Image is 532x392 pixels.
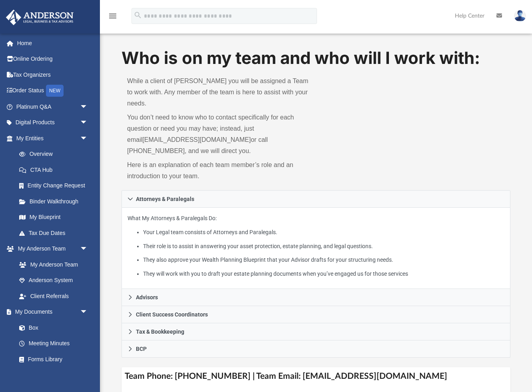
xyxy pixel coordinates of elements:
[11,146,100,162] a: Overview
[6,130,100,146] a: My Entitiesarrow_drop_down
[136,294,158,300] span: Advisors
[122,306,510,323] a: Client Success Coordinators
[11,257,92,273] a: My Anderson Team
[136,329,184,334] span: Tax & Bookkeeping
[122,208,510,289] div: Attorneys & Paralegals
[122,46,510,70] h1: Who is on my team and who will I work with:
[6,99,100,115] a: Platinum Q&Aarrow_drop_down
[4,10,76,25] img: Anderson Advisors Platinum Portal
[11,273,96,289] a: Anderson System
[128,213,504,279] p: What My Attorneys & Paralegals Do:
[80,130,96,147] span: arrow_drop_down
[136,312,208,317] span: Client Success Coordinators
[6,83,100,99] a: Order StatusNEW
[6,241,96,257] a: My Anderson Teamarrow_drop_down
[6,304,96,320] a: My Documentsarrow_drop_down
[143,241,504,251] li: Their role is to assist in answering your asset protection, estate planning, and legal questions.
[122,289,510,306] a: Advisors
[108,11,118,21] i: menu
[122,367,510,385] h4: Team Phone: [PHONE_NUMBER] | Team Email: [EMAIL_ADDRESS][DOMAIN_NAME]
[143,227,504,237] li: Your Legal team consists of Attorneys and Paralegals.
[80,304,96,320] span: arrow_drop_down
[11,225,100,241] a: Tax Due Dates
[80,99,96,115] span: arrow_drop_down
[80,115,96,131] span: arrow_drop_down
[80,241,96,257] span: arrow_drop_down
[11,336,96,352] a: Meeting Minutes
[6,115,100,131] a: Digital Productsarrow_drop_down
[6,51,100,67] a: Online Ordering
[142,136,251,143] a: [EMAIL_ADDRESS][DOMAIN_NAME]
[122,190,510,208] a: Attorneys & Paralegals
[136,346,147,352] span: BCP
[122,323,510,340] a: Tax & Bookkeeping
[108,15,118,21] a: menu
[136,196,194,202] span: Attorneys & Paralegals
[514,10,526,22] img: User Pic
[127,76,310,109] p: While a client of [PERSON_NAME] you will be assigned a Team to work with. Any member of the team ...
[11,351,92,367] a: Forms Library
[6,67,100,83] a: Tax Organizers
[11,193,100,209] a: Binder Walkthrough
[6,35,100,51] a: Home
[122,340,510,358] a: BCP
[11,320,92,336] a: Box
[46,85,64,97] div: NEW
[11,162,100,178] a: CTA Hub
[143,269,504,279] li: They will work with you to draft your estate planning documents when you’ve engaged us for those ...
[143,255,504,265] li: They also approve your Wealth Planning Blueprint that your Advisor drafts for your structuring ne...
[133,11,142,20] i: search
[11,178,100,194] a: Entity Change Request
[11,288,96,304] a: Client Referrals
[127,159,310,182] p: Here is an explanation of each team member’s role and an introduction to your team.
[127,112,310,157] p: You don’t need to know who to contact specifically for each question or need you may have; instea...
[11,209,96,225] a: My Blueprint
